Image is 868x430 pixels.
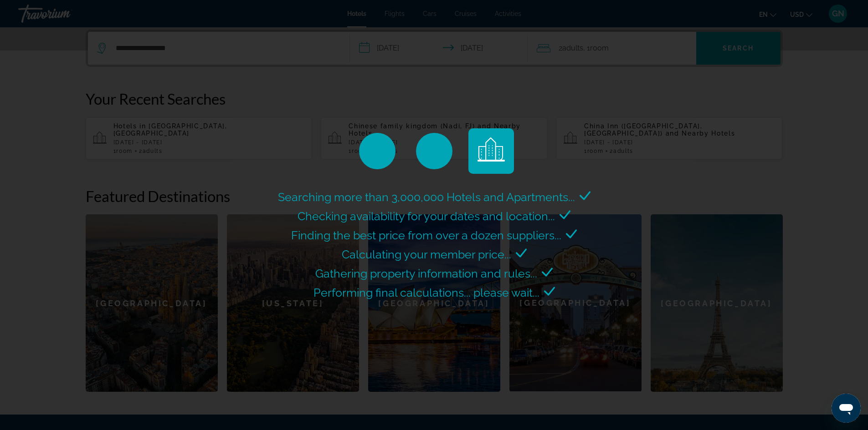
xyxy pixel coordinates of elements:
[342,248,511,261] span: Calculating your member price...
[298,209,555,223] span: Checking availability for your dates and location...
[315,267,537,280] span: Gathering property information and rules...
[278,190,575,204] span: Searching more than 3,000,000 Hotels and Apartments...
[832,394,861,423] iframe: Кнопка запуска окна обмена сообщениями
[313,286,539,299] span: Performing final calculations... please wait...
[291,228,561,242] span: Finding the best price from over a dozen suppliers...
